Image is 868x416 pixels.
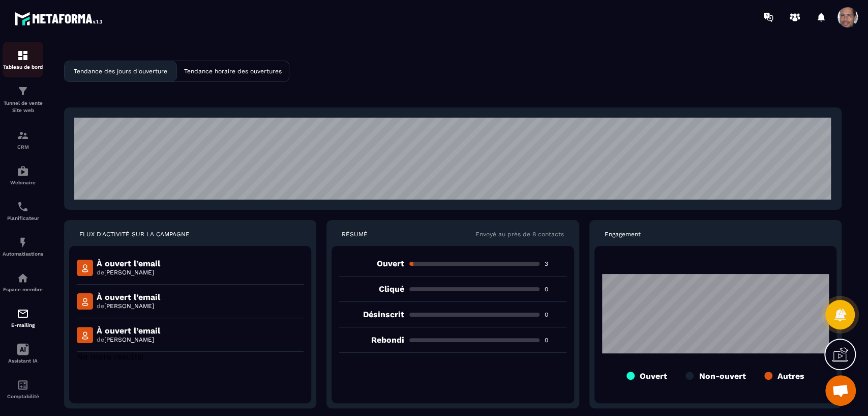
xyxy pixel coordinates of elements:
a: emailemailE-mailing [3,300,43,336]
p: 0 [545,336,566,344]
p: Webinaire [3,180,43,185]
p: Engagement [605,230,641,238]
span: [PERSON_NAME] [104,302,154,310]
p: Tendance horaire des ouvertures [184,68,282,75]
img: mail-detail-icon.f3b144a5.svg [77,260,93,276]
p: Désinscrit [339,310,404,319]
p: RÉSUMÉ [342,230,368,238]
img: accountant [17,379,29,391]
p: À ouvert l’email [97,259,160,268]
img: formation [17,85,29,97]
p: de [97,336,160,344]
p: de [97,302,160,310]
a: accountantaccountantComptabilité [3,371,43,407]
p: Tendance des jours d'ouverture [74,68,167,75]
p: CRM [3,144,43,150]
p: Ouvert [640,371,667,381]
p: À ouvert l’email [97,326,160,336]
p: Ouvert [339,259,404,268]
p: Automatisations [3,251,43,257]
span: [PERSON_NAME] [104,269,154,276]
p: de [97,268,160,276]
p: Tableau de bord [3,64,43,70]
a: schedulerschedulerPlanificateur [3,193,43,229]
p: FLUX D'ACTIVITÉ SUR LA CAMPAGNE [79,230,190,238]
p: Envoyé au près de 8 contacts [475,230,564,238]
img: automations [17,236,29,248]
p: 0 [545,311,566,319]
div: Ouvrir le chat [825,375,856,406]
a: automationsautomationsEspace membre [3,264,43,300]
a: formationformationTunnel de vente Site web [3,77,43,122]
p: 0 [545,285,566,293]
img: automations [17,165,29,177]
p: Planificateur [3,215,43,221]
p: Assistant IA [3,358,43,364]
img: automations [17,272,29,284]
p: Non-ouvert [699,371,745,381]
a: formationformationCRM [3,122,43,157]
span: No more results! [77,352,143,362]
p: Comptabilité [3,394,43,399]
a: formationformationTableau de bord [3,42,43,77]
img: mail-detail-icon.f3b144a5.svg [77,327,93,343]
a: automationsautomationsAutomatisations [3,229,43,264]
p: Espace membre [3,287,43,292]
p: Autres [777,371,804,381]
img: logo [14,9,106,28]
p: Tunnel de vente Site web [3,100,43,114]
a: Assistant IA [3,336,43,371]
p: Cliqué [339,284,404,294]
a: automationsautomationsWebinaire [3,157,43,193]
img: formation [17,129,29,142]
p: 3 [545,260,566,268]
p: E-mailing [3,322,43,328]
img: formation [17,49,29,62]
img: scheduler [17,201,29,213]
img: email [17,308,29,320]
p: À ouvert l’email [97,292,160,302]
span: [PERSON_NAME] [104,336,154,343]
p: Rebondi [339,335,404,345]
img: mail-detail-icon.f3b144a5.svg [77,293,93,310]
